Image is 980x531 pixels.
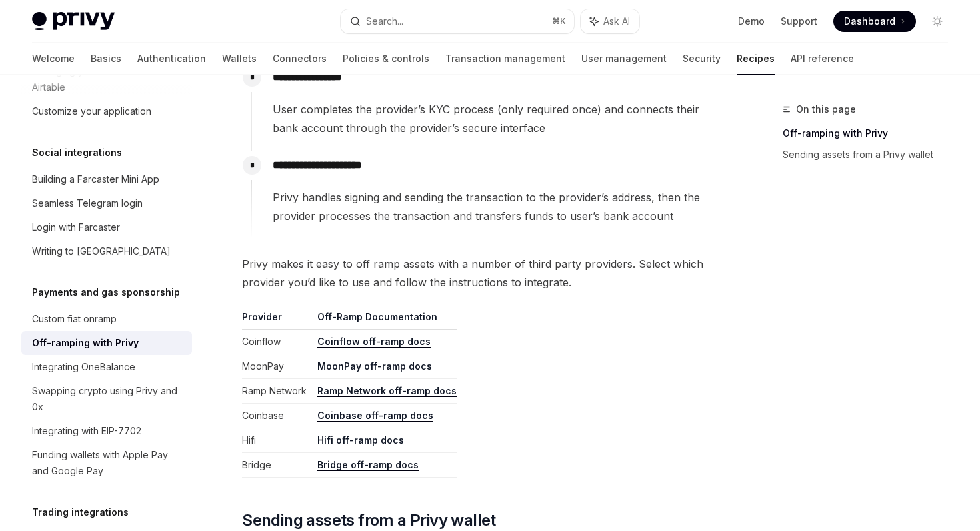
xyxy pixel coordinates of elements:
[242,428,312,453] td: Hifi
[312,310,457,330] th: Off-Ramp Documentation
[445,43,565,75] a: Transaction management
[844,15,895,28] span: Dashboard
[91,43,121,75] a: Basics
[137,43,206,75] a: Authentication
[317,360,432,372] a: MoonPay off-ramp docs
[273,43,327,75] a: Connectors
[341,9,573,33] button: Search...⌘K
[273,188,721,225] span: Privy handles signing and sending the transaction to the provider’s address, then the provider pr...
[242,453,312,478] td: Bridge
[927,11,948,32] button: Toggle dark mode
[21,167,192,191] a: Building a Farcaster Mini App
[581,9,639,33] button: Ask AI
[791,43,854,75] a: API reference
[32,335,139,351] div: Off-ramping with Privy
[32,311,117,327] div: Custom fiat onramp
[317,385,457,397] a: Ramp Network off-ramp docs
[32,359,135,375] div: Integrating OneBalance
[21,99,192,123] a: Customize your application
[32,12,115,31] img: light logo
[273,100,721,137] span: User completes the provider’s KYC process (only required once) and connects their bank account th...
[32,423,141,439] div: Integrating with EIP-7702
[783,123,959,144] a: Off-ramping with Privy
[242,255,721,292] span: Privy makes it easy to off ramp assets with a number of third party providers. Select which provi...
[21,419,192,443] a: Integrating with EIP-7702
[366,13,403,29] div: Search...
[581,43,667,75] a: User management
[32,145,122,161] h5: Social integrations
[343,43,429,75] a: Policies & controls
[32,219,120,235] div: Login with Farcaster
[32,504,129,520] h5: Trading integrations
[781,15,817,28] a: Support
[738,15,765,28] a: Demo
[32,103,151,119] div: Customize your application
[21,239,192,263] a: Writing to [GEOGRAPHIC_DATA]
[317,410,433,422] a: Coinbase off-ramp docs
[242,510,496,531] span: Sending assets from a Privy wallet
[21,307,192,331] a: Custom fiat onramp
[242,310,312,330] th: Provider
[32,243,171,259] div: Writing to [GEOGRAPHIC_DATA]
[683,43,721,75] a: Security
[783,144,959,165] a: Sending assets from a Privy wallet
[21,215,192,239] a: Login with Farcaster
[32,284,180,300] h5: Payments and gas sponsorship
[32,171,159,187] div: Building a Farcaster Mini App
[242,404,312,428] td: Coinbase
[32,43,75,75] a: Welcome
[32,383,184,415] div: Swapping crypto using Privy and 0x
[552,16,566,27] span: ⌘ K
[242,379,312,404] td: Ramp Network
[21,355,192,379] a: Integrating OneBalance
[603,15,630,28] span: Ask AI
[21,331,192,355] a: Off-ramping with Privy
[317,434,404,446] a: Hifi off-ramp docs
[21,379,192,419] a: Swapping crypto using Privy and 0x
[222,43,257,75] a: Wallets
[32,447,184,479] div: Funding wallets with Apple Pay and Google Pay
[32,195,143,211] div: Seamless Telegram login
[796,101,856,117] span: On this page
[21,191,192,215] a: Seamless Telegram login
[242,330,312,354] td: Coinflow
[242,354,312,379] td: MoonPay
[737,43,775,75] a: Recipes
[317,459,419,471] a: Bridge off-ramp docs
[833,11,916,32] a: Dashboard
[21,443,192,483] a: Funding wallets with Apple Pay and Google Pay
[317,336,431,348] a: Coinflow off-ramp docs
